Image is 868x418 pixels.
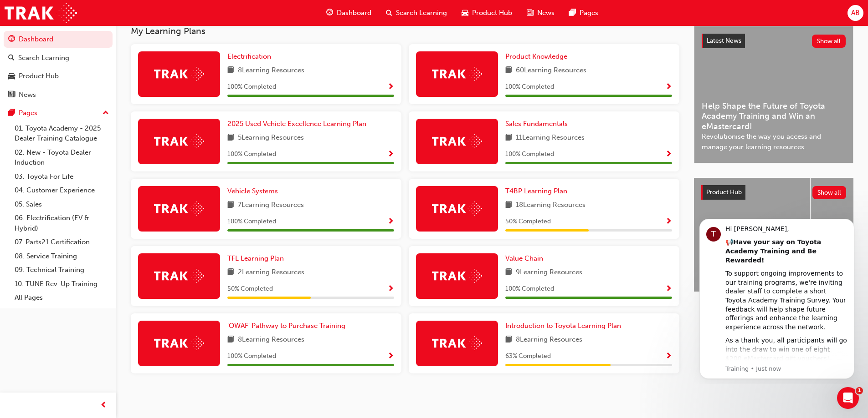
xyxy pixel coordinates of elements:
a: 06. Electrification (EV & Hybrid) [11,211,113,235]
div: News [19,90,36,100]
span: Show Progress [387,151,394,159]
img: Trak [154,134,204,148]
a: Latest NewsShow all [702,34,846,48]
span: Electrification [227,52,271,60]
a: car-iconProduct Hub [454,4,519,22]
span: book-icon [227,334,234,346]
span: 50 % Completed [227,284,273,294]
span: Sales Fundamentals [505,120,568,128]
span: 100 % Completed [227,82,276,92]
button: Show Progress [387,149,394,160]
a: 07. Parts21 Certification [11,235,113,249]
span: Vehicle Systems [227,187,278,195]
span: guage-icon [8,35,15,44]
span: 5 Learning Resources [238,132,304,144]
img: Trak [432,134,482,148]
span: book-icon [505,132,512,144]
span: book-icon [505,200,512,211]
button: DashboardSearch LearningProduct HubNews [4,29,113,105]
span: Revolutionise the way you access and manage your learning resources. [702,131,846,152]
a: Search Learning [4,50,113,66]
iframe: Intercom live chat [837,387,859,409]
span: pages-icon [8,109,15,117]
span: guage-icon [326,7,333,19]
a: 10. TUNE Rev-Up Training [11,277,113,291]
span: AB [851,8,860,18]
span: Product Knowledge [505,52,567,60]
img: Trak [5,3,77,23]
span: 8 Learning Resources [238,65,304,76]
a: 05. Sales [11,197,113,212]
span: up-icon [103,107,109,119]
a: 03. Toyota For Life [11,170,113,184]
a: Product Knowledge [505,51,571,62]
span: Dashboard [337,8,371,18]
div: Product Hub [19,71,59,81]
button: Show all [812,186,847,199]
span: book-icon [505,65,512,76]
span: Product Hub [706,188,742,196]
span: 1 [856,387,863,394]
button: Show Progress [387,81,394,93]
a: Dashboard [4,31,113,48]
a: Sales Fundamentals [505,119,571,129]
span: Show Progress [665,285,672,293]
span: 8 Learning Resources [516,334,582,346]
span: book-icon [227,132,234,144]
a: 2025 Used Vehicle Excellence Learning Plan [227,119,370,129]
span: Pages [580,8,598,18]
a: Vehicle Systems [227,186,282,196]
a: Introduction to Toyota Learning Plan [505,321,625,331]
span: 63 % Completed [505,351,551,362]
button: Show all [812,35,846,48]
span: 100 % Completed [227,351,276,362]
span: book-icon [227,200,234,211]
a: 04. Customer Experience [11,183,113,197]
a: Product Hub [4,68,113,85]
span: TFL Learning Plan [227,254,284,262]
span: 100 % Completed [505,284,554,294]
img: Trak [432,67,482,81]
button: AB [847,5,863,21]
span: book-icon [227,65,234,76]
a: News [4,86,113,103]
span: 'OWAF' Pathway to Purchase Training [227,322,345,330]
span: 100 % Completed [227,149,276,160]
a: T4BP Learning Plan [505,186,571,196]
span: 7 Learning Resources [238,200,304,211]
img: Trak [154,336,204,350]
a: Electrification [227,51,275,62]
span: Product Hub [472,8,512,18]
span: Show Progress [387,83,394,91]
div: Search Learning [18,53,69,63]
span: Show Progress [665,218,672,226]
a: All Pages [11,291,113,305]
span: Value Chain [505,254,543,262]
a: 02. New - Toyota Dealer Induction [11,146,113,170]
button: Show Progress [665,149,672,160]
a: 09. Technical Training [11,263,113,277]
span: 11 Learning Resources [516,132,585,144]
button: Pages [4,105,113,121]
span: 100 % Completed [505,82,554,92]
span: prev-icon [100,400,107,411]
span: Show Progress [665,83,672,91]
span: Show Progress [665,353,672,361]
span: 9 Learning Resources [516,267,582,278]
span: 60 Learning Resources [516,65,586,76]
button: Show Progress [387,216,394,227]
span: news-icon [527,7,534,19]
span: book-icon [505,267,512,278]
span: car-icon [462,7,468,19]
img: Trak [154,201,204,216]
button: Show Progress [665,283,672,295]
button: Show Progress [387,351,394,362]
span: search-icon [8,54,15,62]
span: News [537,8,555,18]
span: 100 % Completed [227,217,276,227]
span: Show Progress [387,218,394,226]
